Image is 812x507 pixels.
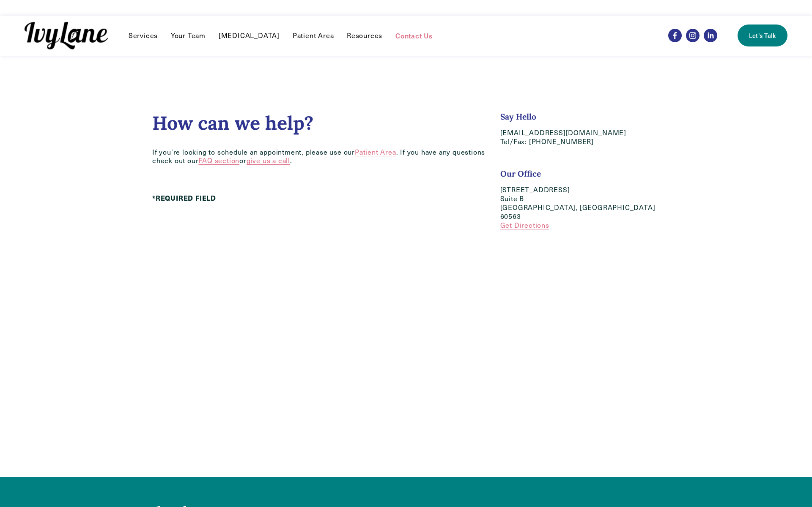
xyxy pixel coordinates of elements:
a: Contact Us [395,30,433,41]
a: Patient Area [293,30,334,41]
p: [EMAIL_ADDRESS][DOMAIN_NAME] Tel/Fax: [PHONE_NUMBER] [500,128,660,146]
h2: How can we help? [152,112,486,134]
a: Facebook [668,29,682,42]
a: FAQ section [198,156,239,165]
span: Resources [347,31,382,40]
strong: Our Office [500,169,541,179]
a: folder dropdown [129,30,158,41]
strong: *REQUIRED FIELD [152,193,216,203]
a: give us a call [247,156,290,165]
a: LinkedIn [704,29,717,42]
a: Let's Talk [738,25,787,46]
strong: Say Hello [500,112,536,122]
a: [MEDICAL_DATA] [219,30,280,41]
a: Patient Area [355,147,396,156]
img: Ivy Lane Counseling &mdash; Therapy that works for you [25,22,108,49]
span: Services [129,31,158,40]
a: Instagram [686,29,700,42]
p: [STREET_ADDRESS] Suite B [GEOGRAPHIC_DATA], [GEOGRAPHIC_DATA] 60563 [500,185,660,229]
a: folder dropdown [347,30,382,41]
a: Your Team [171,30,206,41]
p: If you’re looking to schedule an appointment, please use our . If you have any questions check ou... [152,148,486,166]
a: Get Directions [500,221,549,229]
